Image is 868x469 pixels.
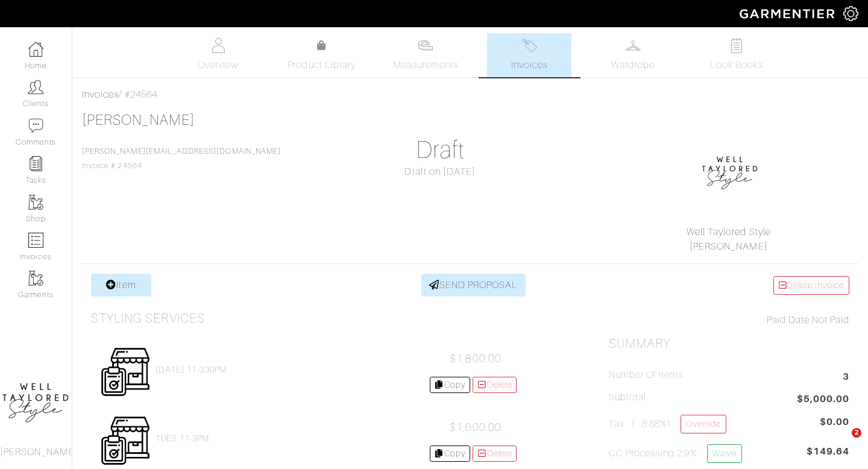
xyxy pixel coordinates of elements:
a: Overview [176,33,260,77]
a: Delete [473,377,517,393]
h5: Number of Items [609,370,684,381]
iframe: Intercom live chat [827,428,856,457]
a: Invoices [82,89,119,100]
img: basicinfo-40fd8af6dae0f16599ec9e87c0ef1c0a1fdea2edbe929e3d69a839185d80c458.svg [210,38,225,53]
span: Look Books [710,58,764,72]
h5: Subtotal [609,392,646,403]
a: [DATE] 11-330PM [156,365,227,375]
a: Well Taylored Style [687,227,771,238]
span: Invoices [511,58,548,72]
h5: Tax ( : 8.88%) [609,415,726,433]
img: garments-icon-b7da505a4dc4fd61783c78ac3ca0ef83fa9d6f193b1c9dc38574b1d14d53ca28.png [28,271,43,286]
a: Measurements [383,33,468,77]
a: TUES 11-3PM [156,433,210,444]
img: Womens_Service-b2905c8a555b134d70f80a63ccd9711e5cb40bac1cff00c12a43f244cd2c1cd3.png [100,415,151,466]
span: 3 [843,370,849,386]
span: $149.64 [807,444,849,468]
a: Waive [707,444,742,463]
span: 2 [852,428,861,438]
span: $1,800.00 [450,353,501,365]
a: Copy [430,445,470,462]
img: clients-icon-6bae9207a08558b7cb47a8932f037763ab4055f8c8b6bfacd5dc20c3e0201464.png [28,80,43,95]
span: Overview [198,58,238,72]
a: Delete Invoice [773,276,849,295]
a: Look Books [694,33,779,77]
img: todo-9ac3debb85659649dc8f770b8b6100bb5dab4b48dedcbae339e5042a72dfd3cc.svg [729,38,744,53]
div: Not Paid [609,313,849,327]
img: orders-icon-0abe47150d42831381b5fb84f609e132dff9fe21cb692f30cb5eec754e2cba89.png [28,233,43,248]
a: Copy [430,377,470,393]
img: orders-27d20c2124de7fd6de4e0e44c1d41de31381a507db9b33961299e4e07d508b8c.svg [522,38,537,53]
a: [PERSON_NAME] [690,241,768,252]
span: Paid Date: [767,315,812,326]
h2: Summary [609,336,849,351]
span: $1,600.00 [450,421,501,433]
div: Draft on [DATE] [320,165,561,179]
h3: Styling Services [91,311,205,326]
span: $5,000.00 [797,392,849,408]
a: [PERSON_NAME][EMAIL_ADDRESS][DOMAIN_NAME] [82,147,281,156]
a: SEND PROPOSAL [421,274,526,297]
a: Product Library [280,39,364,72]
a: Delete [473,445,517,462]
a: [PERSON_NAME] [82,112,195,128]
a: Wardrobe [591,33,675,77]
img: garmentier-logo-header-white-b43fb05a5012e4ada735d5af1a66efaba907eab6374d6393d1fbf88cb4ef424d.png [734,3,843,24]
img: wardrobe-487a4870c1b7c33e795ec22d11cfc2ed9d08956e64fb3008fe2437562e282088.svg [626,38,641,53]
span: Measurements [393,58,459,72]
img: measurements-466bbee1fd09ba9460f595b01e5d73f9e2bff037440d3c8f018324cb6cdf7a4a.svg [418,38,433,53]
img: 1593278135251.png.png [700,140,760,201]
h1: Draft [320,136,561,165]
span: $0.00 [820,415,849,429]
a: Invoices [487,33,571,77]
h5: CC Processing 2.9% [609,444,742,463]
span: Wardrobe [611,58,655,72]
img: dashboard-icon-dbcd8f5a0b271acd01030246c82b418ddd0df26cd7fceb0bd07c9910d44c42f6.png [28,42,43,57]
a: Item [91,274,151,297]
span: Invoice # 24564 [82,147,281,170]
img: Womens_Service-b2905c8a555b134d70f80a63ccd9711e5cb40bac1cff00c12a43f244cd2c1cd3.png [100,347,151,397]
img: gear-icon-white-bd11855cb880d31180b6d7d6211b90ccbf57a29d726f0c71d8c61bd08dd39cc2.png [843,6,858,21]
a: Override [681,415,726,433]
img: reminder-icon-8004d30b9f0a5d33ae49ab947aed9ed385cf756f9e5892f1edd6e32f2345188e.png [28,156,43,171]
img: garments-icon-b7da505a4dc4fd61783c78ac3ca0ef83fa9d6f193b1c9dc38574b1d14d53ca28.png [28,195,43,210]
div: / #24564 [82,87,858,102]
img: comment-icon-a0a6a9ef722e966f86d9cbdc48e553b5cf19dbc54f86b18d962a5391bc8f6eb6.png [28,118,43,133]
span: Product Library [288,58,356,72]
